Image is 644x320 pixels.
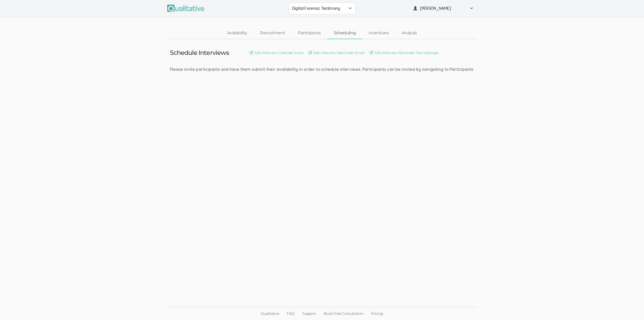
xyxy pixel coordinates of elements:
a: Pricing [367,307,387,320]
span: Digital Forensic Testimony [292,5,346,11]
a: Support [298,307,320,320]
h3: Schedule Interviews [170,49,229,56]
iframe: Chat Widget [618,295,644,320]
a: Recruitment [253,28,291,39]
a: Availability [221,28,253,39]
a: Book Free Consultation [320,307,367,320]
a: Qualitative [257,307,283,320]
a: Incentives [362,28,395,39]
button: [PERSON_NAME] [410,3,477,14]
img: Qualitative [167,5,204,12]
a: Scheduling [327,28,362,39]
div: Please invite participants and have them submit their availability in order to schedule interview... [170,66,474,72]
a: FAQ [283,307,298,320]
a: Analysis [395,28,423,39]
span: [PERSON_NAME] [420,5,466,11]
a: Edit Interview Reminder Email [308,50,364,56]
a: Participants [291,28,327,39]
a: Edit Interview Reminder Text Message [370,50,438,56]
a: Edit Interview Calendar Invite [250,50,303,56]
button: Digital Forensic Testimony [289,3,356,14]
